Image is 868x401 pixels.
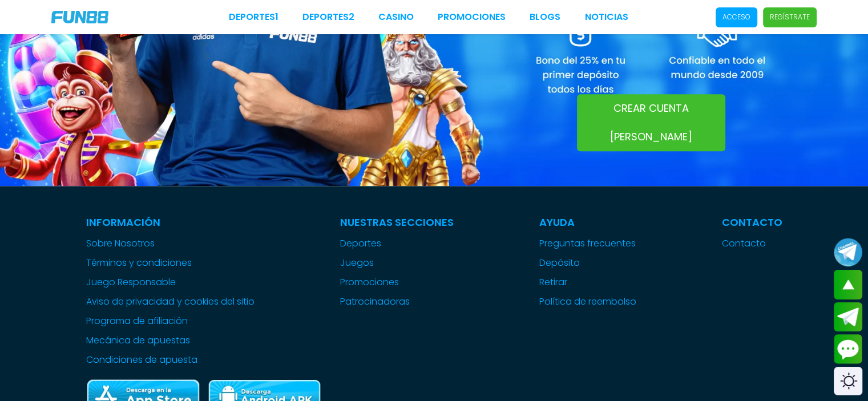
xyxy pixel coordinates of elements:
[834,367,862,395] div: Switch theme
[340,237,454,250] a: Deportes
[86,214,255,230] p: Información
[722,237,782,250] a: Contacto
[340,256,374,270] button: Juegos
[584,10,628,24] a: NOTICIAS
[539,295,636,309] a: Política de reembolso
[834,270,862,299] button: scroll up
[539,276,636,289] a: Retirar
[86,314,255,328] a: Programa de afiliación
[340,276,454,289] a: Promociones
[86,256,255,270] a: Términos y condiciones
[86,295,255,309] a: Aviso de privacidad y cookies del sitio
[340,295,454,309] a: Patrocinadoras
[86,237,255,250] a: Sobre Nosotros
[340,214,454,230] p: Nuestras Secciones
[834,334,862,364] button: Contact customer service
[302,10,354,24] a: Deportes2
[539,237,636,250] a: Preguntas frecuentes
[834,302,862,332] button: Join telegram
[86,276,255,289] a: Juego Responsable
[530,10,560,24] a: BLOGS
[539,214,636,230] p: Ayuda
[229,10,278,24] a: Deportes1
[834,237,862,267] button: Join telegram channel
[86,353,255,367] a: Condiciones de apuesta
[86,334,255,347] a: Mecánica de apuestas
[539,256,636,270] a: Depósito
[722,214,782,230] p: Contacto
[577,94,725,151] button: CREAR CUENTA [PERSON_NAME]
[378,10,414,24] a: CASINO
[770,12,810,22] p: Regístrate
[722,12,750,22] p: Acceso
[438,10,506,24] a: Promociones
[51,11,108,23] img: Company Logo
